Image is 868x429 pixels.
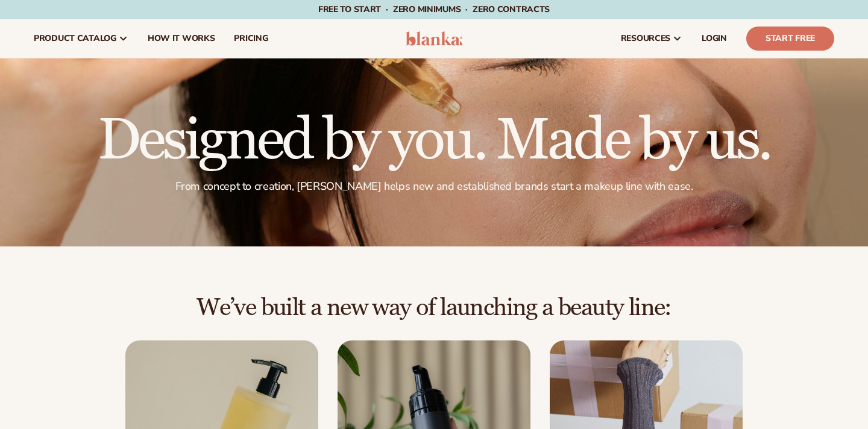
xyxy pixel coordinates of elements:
a: resources [611,19,692,58]
h1: Designed by you. Made by us. [34,112,834,170]
span: Free to start · ZERO minimums · ZERO contracts [318,4,550,15]
span: product catalog [34,34,116,43]
a: LOGIN [692,19,737,58]
span: resources [621,34,670,43]
p: From concept to creation, [PERSON_NAME] helps new and established brands start a makeup line with... [34,180,834,193]
span: pricing [234,34,268,43]
a: product catalog [24,19,138,58]
h2: We’ve built a new way of launching a beauty line: [34,295,834,321]
a: pricing [224,19,277,58]
a: How It Works [138,19,225,58]
span: How It Works [148,34,215,43]
span: LOGIN [702,34,727,43]
img: logo [406,31,463,46]
a: Start Free [746,27,834,51]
